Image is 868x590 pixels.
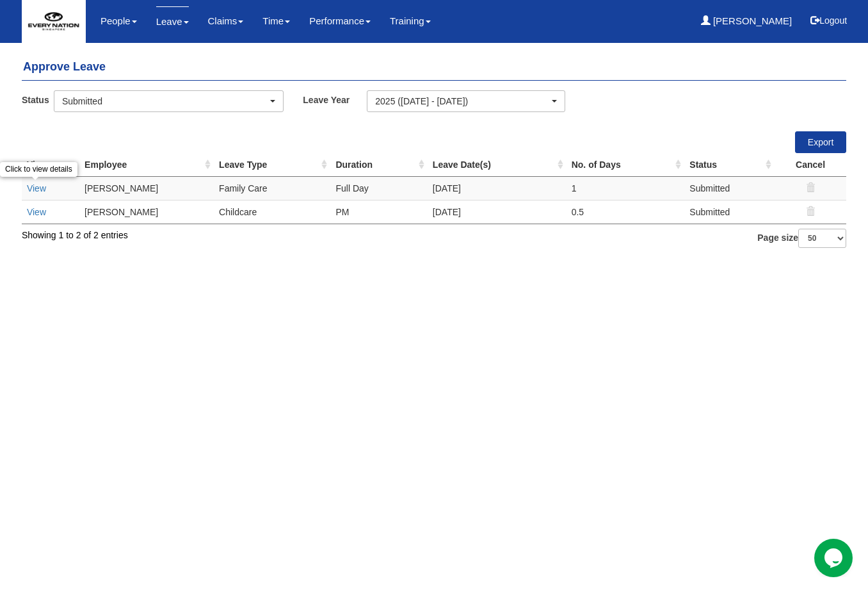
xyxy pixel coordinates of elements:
td: Childcare [214,200,330,224]
a: View [27,207,46,217]
a: Export [795,131,846,153]
div: 2025 ([DATE] - [DATE]) [375,95,549,108]
td: [DATE] [428,176,567,200]
div: Submitted [62,95,268,108]
a: Performance [309,6,371,36]
td: 1 [567,176,685,200]
td: PM [330,200,427,224]
iframe: chat widget [814,539,855,577]
select: Page size [798,229,846,248]
th: Leave Type : activate to sort column ascending [214,153,330,177]
a: [PERSON_NAME] [701,6,792,36]
h4: Approve Leave [22,54,846,81]
th: Leave Date(s) : activate to sort column ascending [428,153,567,177]
label: Status [22,90,54,109]
a: Claims [208,6,244,36]
td: 0.5 [567,200,685,224]
th: Duration : activate to sort column ascending [330,153,427,177]
a: People [100,6,137,36]
th: Cancel [775,153,846,177]
td: Full Day [330,176,427,200]
th: Status : activate to sort column ascending [684,153,775,177]
td: [DATE] [428,200,567,224]
td: [PERSON_NAME] [79,200,214,224]
a: Time [262,6,290,36]
label: Leave Year [303,90,367,109]
th: Employee : activate to sort column ascending [79,153,214,177]
th: View [22,153,79,177]
button: Logout [801,5,856,36]
td: [PERSON_NAME] [79,176,214,200]
a: Leave [156,6,189,37]
td: Family Care [214,176,330,200]
a: Training [390,6,431,36]
a: View [27,183,46,193]
label: Page size [757,229,846,248]
td: Submitted [684,200,775,224]
td: Submitted [684,176,775,200]
button: Submitted [54,90,284,112]
th: No. of Days : activate to sort column ascending [567,153,685,177]
button: 2025 ([DATE] - [DATE]) [367,90,565,112]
